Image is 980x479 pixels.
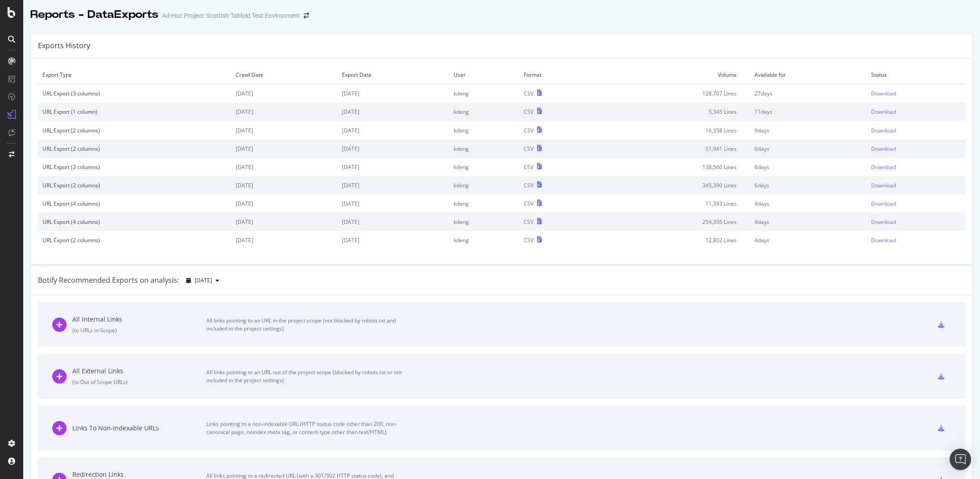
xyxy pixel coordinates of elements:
div: Download [871,127,896,134]
td: 27 days [750,84,867,103]
td: kdeng [449,158,519,176]
div: Redirection Links [72,470,206,479]
div: Links pointing to a non-indexable URL (HTTP status code other than 200, non-canonical page, noind... [206,420,407,436]
td: Export Date [338,66,449,84]
a: Download [871,200,961,207]
td: 11 days [750,103,867,121]
a: Download [871,236,961,244]
td: [DATE] [338,121,449,140]
td: 254,356 Lines [598,213,750,231]
div: Reports - DataExports [30,7,158,22]
td: [DATE] [338,103,449,121]
div: All links pointing to an URL out of the project scope (blocked by robots.txt or not included in t... [206,368,407,384]
div: CSV [524,127,534,134]
td: 12,802 Lines [598,231,750,249]
td: [DATE] [231,158,338,176]
td: [DATE] [338,158,449,176]
div: CSV [524,90,534,97]
td: kdeng [449,84,519,103]
div: Download [871,163,896,171]
td: kdeng [449,176,519,194]
div: URL Export (3 columns) [42,90,227,97]
td: 16,358 Lines [598,121,750,140]
td: 138,560 Lines [598,158,750,176]
div: CSV [524,182,534,189]
button: [DATE] [183,273,223,288]
a: Download [871,127,961,134]
td: [DATE] [338,176,449,194]
td: kdeng [449,194,519,213]
td: Format [519,66,598,84]
td: 11,393 Lines [598,194,750,213]
a: Download [871,145,961,153]
div: csv-export [938,425,944,431]
div: Ad-Hoc Project: Scottish Tabloid Test Environment [162,11,300,20]
div: CSV [524,145,534,153]
td: Status [867,66,965,84]
td: 6 days [750,140,867,158]
div: arrow-right-arrow-left [304,12,309,19]
td: kdeng [449,103,519,121]
td: 128,707 Lines [598,84,750,103]
span: 2025 Sep. 4th [195,277,212,284]
td: 9 days [750,121,867,140]
div: URL Export (4 columns) [42,200,227,207]
td: [DATE] [338,213,449,231]
a: Download [871,182,961,189]
td: kdeng [449,121,519,140]
td: 4 days [750,213,867,231]
td: [DATE] [231,176,338,194]
div: Download [871,236,896,244]
div: All External Links [72,367,206,376]
td: 6 days [750,176,867,194]
div: URL Export (4 columns) [42,218,227,226]
div: URL Export (2 columns) [42,182,227,189]
div: csv-export [938,322,944,328]
a: Download [871,108,961,116]
div: Open Intercom Messenger [950,449,971,470]
div: Download [871,145,896,153]
td: [DATE] [231,231,338,249]
div: CSV [524,200,534,207]
div: All Internal Links [72,315,206,324]
td: [DATE] [231,194,338,213]
div: CSV [524,236,534,244]
div: ( to URLs in Scope ) [72,326,206,334]
div: Download [871,182,896,189]
div: URL Export (2 columns) [42,127,227,134]
td: kdeng [449,213,519,231]
div: CSV [524,218,534,226]
div: URL Export (2 columns) [42,145,227,153]
td: Export Type [38,66,231,84]
td: 4 days [750,194,867,213]
td: [DATE] [338,140,449,158]
div: csv-export [938,373,944,380]
div: Download [871,90,896,97]
div: Links To Non-Indexable URLs [72,424,206,433]
div: CSV [524,108,534,116]
div: ( to Out of Scope URLs ) [72,378,206,386]
div: Download [871,218,896,226]
td: 5,345 Lines [598,103,750,121]
div: Exports History [38,41,90,51]
td: 345,390 Lines [598,176,750,194]
td: [DATE] [338,231,449,249]
td: 51,941 Lines [598,140,750,158]
td: Crawl Date [231,66,338,84]
div: All links pointing to an URL in the project scope (not blocked by robots.txt and included in the ... [206,317,407,333]
div: Download [871,108,896,116]
a: Download [871,218,961,226]
td: [DATE] [338,194,449,213]
div: URL Export (1 column) [42,108,227,116]
td: [DATE] [231,140,338,158]
td: 4 days [750,231,867,249]
a: Download [871,90,961,97]
td: [DATE] [231,213,338,231]
div: Botify Recommended Exports on analysis: [38,275,179,285]
td: [DATE] [231,103,338,121]
td: User [449,66,519,84]
td: kdeng [449,231,519,249]
a: Download [871,163,961,171]
td: [DATE] [231,84,338,103]
td: Volume [598,66,750,84]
